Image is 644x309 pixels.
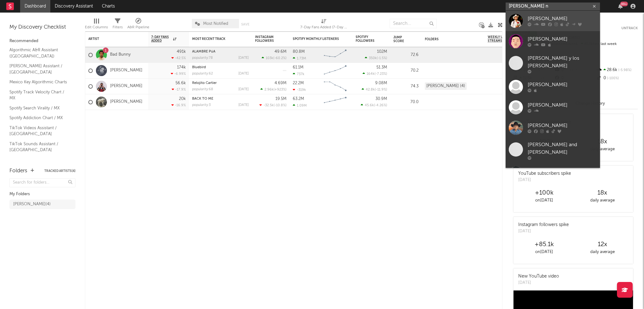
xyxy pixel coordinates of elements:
[13,201,51,208] div: [PERSON_NAME] ( 4 )
[260,87,286,91] div: ( )
[275,97,286,101] div: 19.5M
[528,36,597,43] div: [PERSON_NAME]
[9,200,75,209] a: [PERSON_NAME](4)
[506,3,600,10] input: Search for artists
[375,104,386,107] span: -4.26 %
[506,138,600,163] a: [PERSON_NAME] and [PERSON_NAME]
[192,72,213,75] div: popularity: 62
[321,63,349,79] svg: Chart title
[238,103,249,107] div: [DATE]
[367,72,375,76] span: 164k
[9,167,27,175] div: Folders
[515,241,573,248] div: +85.1k
[518,273,559,280] div: New YouTube video
[203,22,228,26] span: Most Notified
[9,63,69,75] a: [PERSON_NAME] Assistant / [GEOGRAPHIC_DATA]
[9,190,75,198] div: My Folders
[192,66,249,69] div: Bluebird
[620,2,628,6] div: 99 +
[506,77,600,97] a: [PERSON_NAME]
[376,88,386,91] span: -11.9 %
[192,50,249,53] div: ALAMBRE PúA
[621,25,638,31] button: Untrack
[528,81,597,89] div: [PERSON_NAME]
[293,50,305,54] div: 80.8M
[9,105,69,112] a: Spotify Search Virality / MX
[192,56,213,60] div: popularity: 78
[192,50,215,53] a: ALAMBRE PúA
[362,87,387,91] div: ( )
[293,56,306,60] div: 1.73M
[515,248,573,256] div: on [DATE]
[393,67,419,74] div: 70.2
[518,280,559,286] div: [DATE]
[264,88,274,91] span: 2.96k
[573,197,631,204] div: daily average
[390,19,437,28] input: Search...
[573,248,631,256] div: daily average
[9,37,75,45] div: Recommended
[192,81,249,85] div: Relojito Cartier
[528,15,597,23] div: [PERSON_NAME]
[192,66,206,69] a: Bluebird
[528,122,597,130] div: [PERSON_NAME]
[293,103,307,108] div: 1.09M
[365,104,374,107] span: 45.6k
[617,69,631,72] span: -5.98 %
[262,56,286,60] div: ( )
[300,16,347,34] div: 7-Day Fans Added (7-Day Fans Added)
[9,178,75,187] input: Search for folders...
[275,81,286,85] div: 4.69M
[238,56,249,60] div: [DATE]
[255,35,277,43] div: Instagram Followers
[151,35,171,43] span: 7-Day Fans Added
[369,57,377,60] span: 350k
[110,99,142,105] a: [PERSON_NAME]
[518,170,571,177] div: YouTube subscribers spike
[9,124,69,137] a: TikTok Videos Assistant / [GEOGRAPHIC_DATA]
[393,98,419,106] div: 70.0
[171,103,186,107] div: -16.9 %
[192,97,249,101] div: BACK TO ME
[506,163,600,184] a: [PERSON_NAME]
[275,88,286,91] span: +923 %
[9,79,69,86] a: Mexico Key Algorithmic Charts
[393,83,419,90] div: 74.3
[425,82,467,90] div: [PERSON_NAME] (4)
[293,88,306,92] div: -319k
[9,47,69,59] a: Algorithmic A&R Assistant ([GEOGRAPHIC_DATA])
[596,74,638,82] div: 0
[321,47,349,63] svg: Chart title
[573,241,631,248] div: 12 x
[192,97,213,101] a: BACK TO ME
[515,189,573,197] div: +100k
[618,4,623,9] button: 99+
[528,102,597,109] div: [PERSON_NAME]
[518,228,569,235] div: [DATE]
[275,50,286,54] div: 49.6M
[375,97,387,101] div: 30.9M
[9,141,69,153] a: TikTok Sounds Assistant / [GEOGRAPHIC_DATA]
[573,146,631,153] div: daily average
[110,84,142,89] a: [PERSON_NAME]
[264,104,274,107] span: -32.5k
[177,50,186,54] div: 491k
[518,222,569,228] div: Instagram followers spike
[528,55,597,70] div: [PERSON_NAME] y los [PERSON_NAME]
[266,57,273,60] span: 103k
[293,65,303,69] div: 61.1M
[606,77,619,80] span: -100 %
[175,81,186,85] div: 56.6k
[9,24,75,31] div: My Discovery Checklist
[393,51,419,59] div: 72.6
[321,79,349,94] svg: Chart title
[9,114,69,121] a: Spotify Addiction Chart / MX
[113,24,123,31] div: Filters
[9,89,69,102] a: Spotify Track Velocity Chart / MX
[85,24,108,31] div: Edit Columns
[88,37,136,41] div: Artist
[393,36,409,43] div: Jump Score
[528,141,597,156] div: [PERSON_NAME] and [PERSON_NAME]
[293,81,304,85] div: 22.2M
[488,35,510,43] span: Weekly US Streams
